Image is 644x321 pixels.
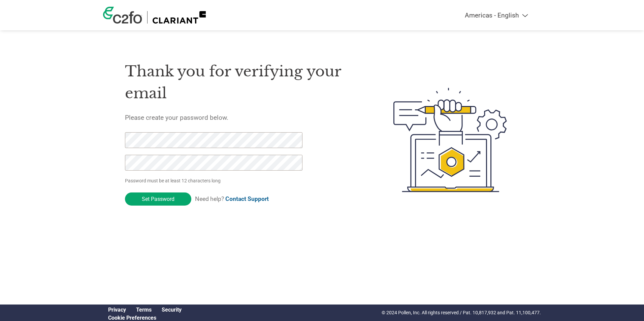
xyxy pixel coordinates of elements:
h1: Thank you for verifying your email [125,61,361,104]
p: © 2024 Pollen, Inc. All rights reserved / Pat. 10,817,932 and Pat. 11,100,477. [382,309,541,316]
h5: Please create your password below. [125,114,361,121]
span: Need help? [195,195,269,202]
a: Privacy [108,307,126,313]
p: Password must be at least 12 characters long [125,177,305,184]
img: c2fo logo [103,7,142,24]
img: create-password [381,51,519,229]
div: Open Cookie Preferences Modal [103,315,187,321]
a: Cookie Preferences, opens a dedicated popup modal window [108,315,156,321]
a: Contact Support [225,195,269,202]
a: Security [162,307,182,313]
img: Clariant [153,11,206,24]
input: Set Password [125,192,191,206]
a: Terms [136,307,152,313]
